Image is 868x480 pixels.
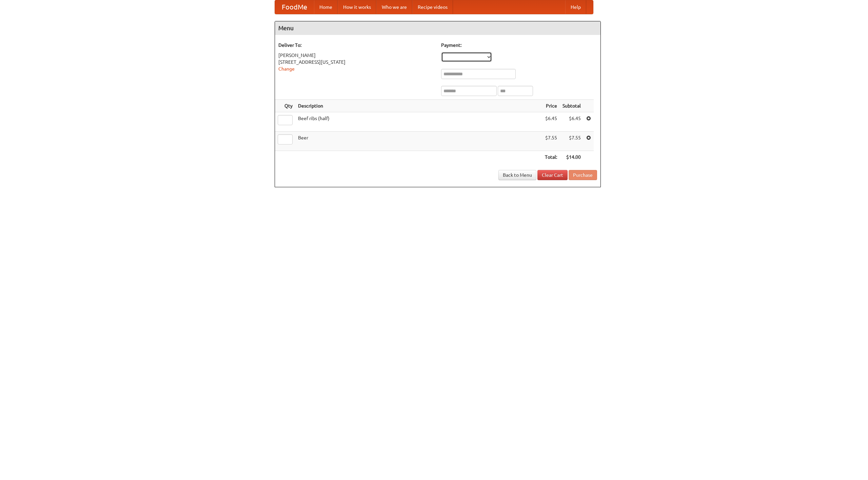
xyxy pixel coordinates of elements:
[537,170,568,180] a: Clear Cart
[542,132,560,151] td: $7.55
[338,0,376,14] a: How it works
[295,100,542,112] th: Description
[295,132,542,151] td: Beer
[278,66,295,72] a: Change
[498,170,536,180] a: Back to Menu
[295,112,542,132] td: Beef ribs (half)
[560,112,584,132] td: $6.45
[314,0,338,14] a: Home
[275,100,295,112] th: Qty
[278,59,434,65] div: [STREET_ADDRESS][US_STATE]
[542,112,560,132] td: $6.45
[278,42,434,49] h5: Deliver To:
[565,0,586,14] a: Help
[376,0,412,14] a: Who we are
[542,100,560,112] th: Price
[412,0,453,14] a: Recipe videos
[560,132,584,151] td: $7.55
[278,52,434,59] div: [PERSON_NAME]
[441,42,597,49] h5: Payment:
[275,21,600,35] h4: Menu
[560,151,584,164] th: $14.00
[542,151,560,164] th: Total:
[560,100,584,112] th: Subtotal
[275,0,314,14] a: FoodMe
[569,170,597,180] button: Purchase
